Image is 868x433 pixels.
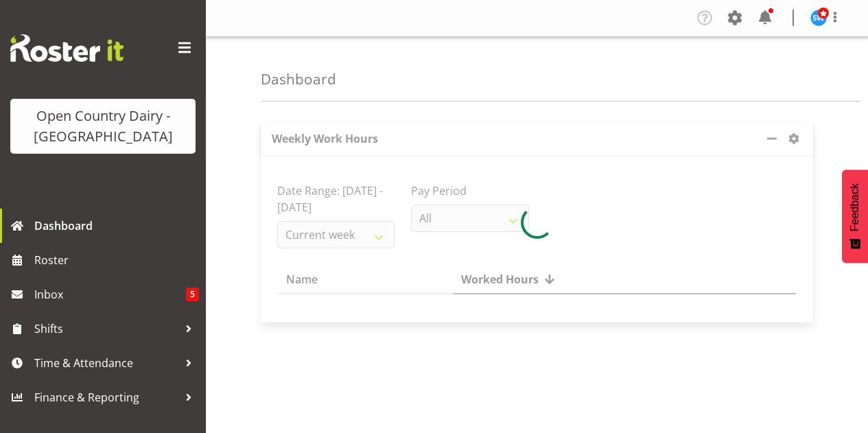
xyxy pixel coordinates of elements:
[34,353,178,373] span: Time & Attendance
[10,34,124,62] img: Rosterit website logo
[24,106,182,147] div: Open Country Dairy - [GEOGRAPHIC_DATA]
[34,215,199,236] span: Dashboard
[34,387,178,408] span: Finance & Reporting
[810,10,827,26] img: steve-webb7510.jpg
[34,250,199,270] span: Roster
[261,71,336,87] h4: Dashboard
[34,284,186,305] span: Inbox
[849,183,861,231] span: Feedback
[842,169,868,263] button: Feedback - Show survey
[34,318,178,339] span: Shifts
[186,288,199,301] span: 5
